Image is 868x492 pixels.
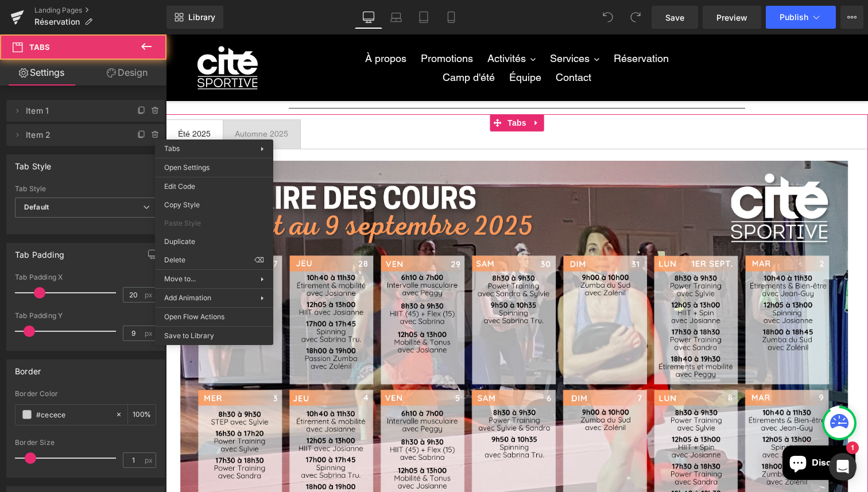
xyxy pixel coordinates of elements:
span: Add Animation [164,293,261,303]
span: Duplicate [164,237,264,247]
span: Library [188,12,215,22]
button: Activités [316,14,375,33]
span: Réservation [448,18,503,30]
span: Activités [321,18,360,30]
span: Item 2 [26,124,122,146]
span: px [145,330,154,337]
span: px [145,456,154,464]
span: Équipe [343,37,375,49]
span: Promotions [255,18,307,30]
button: Services [378,14,439,33]
div: Tab Padding [15,243,64,259]
a: Réservation [442,14,509,33]
span: Preview [716,11,747,24]
a: Mobile [437,6,465,29]
span: Tabs [339,80,363,97]
button: More [840,6,863,29]
span: Item 1 [26,100,122,122]
span: Paste Style [164,218,264,228]
div: Été 2025 [12,94,45,106]
span: Publish [780,13,808,22]
a: Landing Pages [34,6,166,15]
a: New Library [166,6,223,29]
span: À propos [199,18,241,30]
span: Réservation [34,17,80,26]
a: À propos [193,14,246,33]
button: Publish [766,6,836,29]
span: Save [665,11,684,24]
span: ⌫ [254,255,264,265]
a: Preview [703,6,761,29]
span: Delete [164,255,254,265]
span: Tabs [29,42,50,52]
img: citesportive [32,11,92,55]
div: Tab Padding Y [15,312,156,320]
span: Tabs [164,144,180,153]
b: Default [24,203,49,211]
span: Copy Style [164,200,264,210]
a: Laptop [382,6,410,29]
span: px [145,291,154,299]
a: Design [86,60,169,86]
span: Camp d'été [277,37,329,49]
a: Tablet [410,6,437,29]
span: Save to Library [164,331,264,341]
div: Border Color [15,390,156,398]
span: Move to... [164,274,261,284]
button: Redo [624,6,647,29]
a: Promotions [249,14,313,33]
div: Open Intercom Messenger [829,453,857,481]
a: Contact [384,33,431,52]
span: Edit Code [164,181,264,192]
button: Undo [596,6,619,29]
inbox-online-store-chat: Chat de la boutique en ligne Shopify [613,411,693,448]
div: Border [15,360,41,376]
span: Open Settings [164,162,264,173]
div: % [128,405,156,425]
a: Expand / Collapse [363,80,378,97]
span: Services [384,18,424,30]
span: Open Flow Actions [164,312,264,322]
a: Desktop [355,6,382,29]
a: Camp d'été [271,33,335,52]
div: Automne 2025 [69,94,123,106]
div: Border Size [15,439,156,447]
div: Tab Style [15,185,156,193]
div: Tab Style [15,155,52,171]
a: Équipe [338,33,381,52]
input: Color [36,408,110,421]
div: Tab Padding X [15,273,156,281]
span: Contact [390,37,425,49]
